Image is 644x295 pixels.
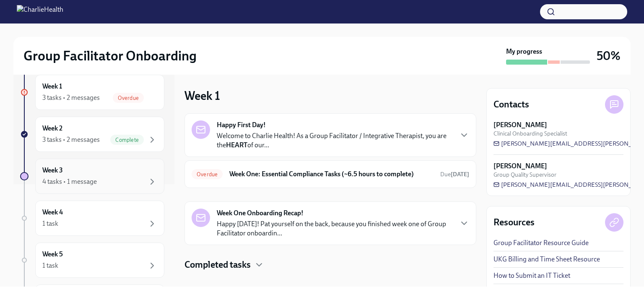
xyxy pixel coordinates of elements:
[20,117,164,152] a: Week 23 tasks • 2 messagesComplete
[42,208,63,217] h6: Week 4
[493,130,567,138] span: Clinical Onboarding Specialist
[440,171,469,178] span: Due
[192,167,469,181] a: OverdueWeek One: Essential Compliance Tasks (~6.5 hours to complete)Due[DATE]
[493,271,570,280] a: How to Submit an IT Ticket
[110,137,144,143] span: Complete
[493,120,547,130] strong: [PERSON_NAME]
[506,47,542,56] strong: My progress
[493,162,547,171] strong: [PERSON_NAME]
[493,171,556,179] span: Group Quality Supervisor
[42,124,62,133] h6: Week 2
[192,171,223,178] span: Overdue
[23,47,197,64] h2: Group Facilitator Onboarding
[42,177,97,186] div: 4 tasks • 1 message
[42,82,62,91] h6: Week 1
[184,88,220,103] h3: Week 1
[42,135,100,144] div: 3 tasks • 2 messages
[440,170,469,178] span: August 18th, 2025 10:00
[20,243,164,278] a: Week 51 task
[20,201,164,236] a: Week 41 task
[42,219,58,228] div: 1 task
[184,258,476,271] div: Completed tasks
[493,238,589,248] a: Group Facilitator Resource Guide
[113,95,144,101] span: Overdue
[451,171,469,178] strong: [DATE]
[217,120,266,130] strong: Happy First Day!
[493,255,600,264] a: UKG Billing and Time Sheet Resource
[42,166,63,175] h6: Week 3
[42,261,58,270] div: 1 task
[229,170,434,179] h6: Week One: Essential Compliance Tasks (~6.5 hours to complete)
[226,141,247,149] strong: HEART
[217,219,452,238] p: Happy [DATE]! Pat yourself on the back, because you finished week one of Group Facilitator onboar...
[217,131,452,150] p: Welcome to Charlie Health! As a Group Facilitator / Integrative Therapist, you are the of our...
[493,216,535,229] h4: Resources
[597,48,621,63] h3: 50%
[217,209,304,218] strong: Week One Onboarding Recap!
[184,258,251,271] h4: Completed tasks
[20,75,164,110] a: Week 13 tasks • 2 messagesOverdue
[493,98,529,111] h4: Contacts
[17,5,63,18] img: CharlieHealth
[42,250,63,259] h6: Week 5
[20,159,164,194] a: Week 34 tasks • 1 message
[42,93,100,102] div: 3 tasks • 2 messages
